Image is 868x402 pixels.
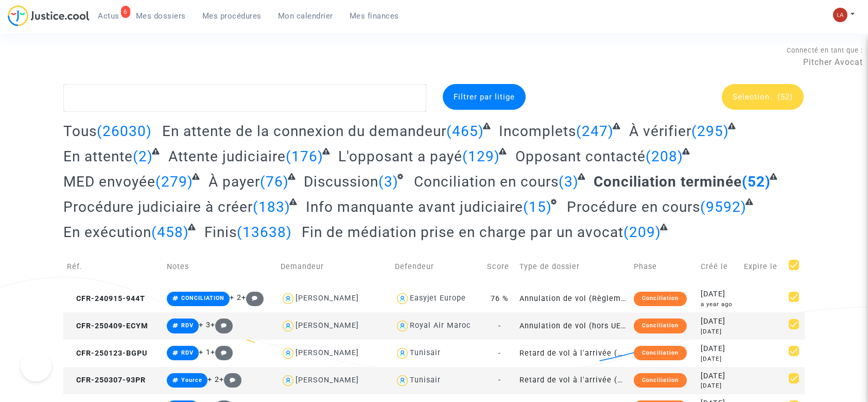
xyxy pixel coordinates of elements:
span: L'opposant a payé [338,148,462,165]
div: Tunisair [410,348,441,357]
div: [DATE] [701,371,737,382]
span: (458) [151,224,189,241]
span: - [498,349,501,358]
img: icon-user.svg [281,291,296,306]
span: Procédure en cours [567,198,700,215]
td: Réf. [63,248,163,285]
div: [PERSON_NAME] [296,348,359,357]
span: (2) [133,148,153,165]
td: Notes [163,248,277,285]
span: (3) [378,173,398,190]
span: À payer [209,173,260,190]
span: (3) [559,173,579,190]
td: Expire le [740,248,785,285]
a: 6Actus [90,8,128,24]
td: Type de dossier [516,248,630,285]
span: (76) [260,173,289,190]
td: Phase [630,248,697,285]
div: Easyjet Europe [410,294,466,303]
span: + 3 [199,321,211,329]
span: Attente judiciaire [168,148,286,165]
span: Fin de médiation prise en charge par un avocat [302,224,623,241]
span: Conciliation en cours [414,173,559,190]
td: Defendeur [391,248,483,285]
span: En attente de la connexion du demandeur [162,123,446,140]
span: (15) [523,198,552,215]
span: Procédure judiciaire à créer [63,198,253,215]
img: icon-user.svg [281,319,296,333]
span: Yource [181,377,202,383]
span: CONCILIATION [181,295,224,301]
span: (247) [576,123,614,140]
div: [PERSON_NAME] [296,376,359,384]
span: - [498,376,501,384]
img: 3f9b7d9779f7b0ffc2b90d026f0682a9 [833,8,847,22]
span: Info manquante avant judiciaire [306,198,523,215]
a: Mes finances [341,8,407,24]
span: À vérifier [629,123,691,140]
span: Mes procédures [202,11,262,21]
span: (279) [155,173,193,190]
span: + 2 [207,375,219,384]
span: CFR-250409-ECYM [67,322,148,330]
td: Demandeur [277,248,391,285]
span: + 1 [199,348,211,357]
div: a year ago [701,300,737,309]
span: Filtrer par litige [454,92,515,102]
span: (208) [646,148,683,165]
span: (465) [446,123,484,140]
div: Conciliation [634,346,687,360]
img: icon-user.svg [395,319,410,333]
span: (183) [253,198,290,215]
span: (129) [462,148,500,165]
div: Conciliation [634,319,687,333]
span: (13638) [237,224,292,241]
span: RDV [181,349,194,356]
div: [PERSON_NAME] [296,294,359,303]
iframe: Help Scout Beacon - Open [21,350,51,381]
span: Tous [63,123,97,140]
span: Incomplets [499,123,576,140]
span: Mes dossiers [136,11,186,21]
span: (9592) [700,198,747,215]
div: Tunisair [410,376,441,384]
td: Annulation de vol (hors UE - Convention de [GEOGRAPHIC_DATA]) [516,312,630,340]
span: Mon calendrier [278,11,333,21]
span: Discussion [304,173,378,190]
div: [DATE] [701,381,737,390]
span: (52) [777,92,793,102]
td: Retard de vol à l'arrivée (Règlement CE n°261/2004) [516,367,630,394]
span: + [241,293,264,302]
span: CFR-240915-944T [67,294,145,303]
a: Mon calendrier [270,8,341,24]
div: [DATE] [701,316,737,327]
span: (26030) [97,123,152,140]
td: Annulation de vol (Règlement CE n°261/2004) [516,285,630,312]
span: Finis [204,224,237,241]
div: [DATE] [701,343,737,355]
span: (52) [742,173,771,190]
div: 6 [121,6,130,18]
span: 76 % [491,294,509,303]
span: Conciliation terminée [594,173,742,190]
span: - [498,322,501,330]
span: Actus [98,11,119,21]
div: Royal Air Maroc [410,321,471,330]
img: icon-user.svg [395,291,410,306]
img: icon-user.svg [281,373,296,388]
td: Score [483,248,516,285]
span: Sélection [733,92,770,102]
span: Opposant contacté [515,148,646,165]
div: Conciliation [634,292,687,306]
span: (209) [623,224,661,241]
span: (295) [691,123,729,140]
img: icon-user.svg [281,346,296,361]
span: Mes finances [350,11,399,21]
span: + [211,348,233,357]
img: icon-user.svg [395,346,410,361]
span: CFR-250123-BGPU [67,349,147,358]
span: (176) [286,148,323,165]
span: Connecté en tant que : [787,46,863,54]
span: + 2 [230,293,241,302]
img: jc-logo.svg [8,5,90,26]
